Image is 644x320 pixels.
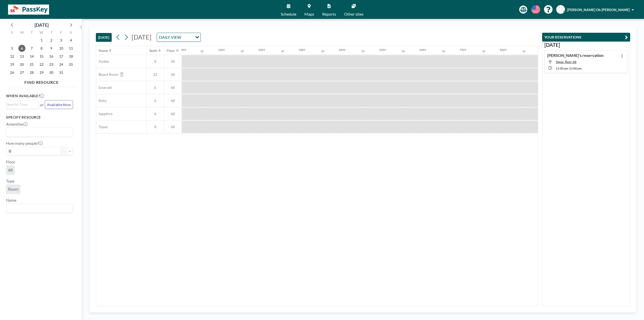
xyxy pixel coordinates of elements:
span: 68 [164,98,182,103]
span: Tuesday, October 28, 2025 [28,69,35,76]
span: Topaz, floor: 68 [556,60,576,64]
span: Thursday, October 2, 2025 [48,37,55,44]
input: Search for option [7,129,70,135]
div: 2AM [258,48,265,52]
span: 12:00 PM [569,66,582,70]
button: YOUR RESERVATIONS [542,33,630,42]
span: 11:00 AM [556,66,568,70]
span: Tuesday, October 7, 2025 [28,45,35,52]
input: Search for option [7,102,36,107]
span: Saturday, October 25, 2025 [67,61,74,68]
span: Topaz [96,125,108,129]
span: Monday, October 27, 2025 [18,69,25,76]
span: Sapphire [96,112,112,116]
label: Type [6,179,14,184]
div: 30 [361,50,365,53]
div: M [17,30,27,36]
span: Maps [304,12,314,16]
div: 30 [482,50,485,53]
div: 1AM [218,48,225,52]
span: Wednesday, October 29, 2025 [38,69,45,76]
span: Monday, October 6, 2025 [18,45,25,52]
span: Friday, October 3, 2025 [58,37,65,44]
span: Available Now [47,102,71,107]
span: 6 [147,112,164,116]
div: 30 [442,50,445,53]
span: 68 [164,112,182,116]
div: 30 [241,50,244,53]
span: Monday, October 20, 2025 [18,61,25,68]
div: Name [99,48,108,53]
span: Sunday, October 19, 2025 [9,61,16,68]
div: Search for option [6,204,73,212]
div: T [27,30,37,36]
span: Room [8,187,18,191]
div: W [37,30,47,36]
span: Schedule [281,12,296,16]
div: 6AM [419,48,426,52]
div: 12AM [178,48,186,52]
span: 68 [164,59,182,64]
label: Amenities [6,122,28,127]
span: 6 [147,85,164,90]
span: [PERSON_NAME] Oh [PERSON_NAME] [567,8,630,12]
div: S [7,30,17,36]
span: Sunday, October 26, 2025 [9,69,16,76]
span: Sunday, October 12, 2025 [9,53,16,60]
button: [DATE] [96,33,112,42]
span: Thursday, October 23, 2025 [48,61,55,68]
span: Saturday, October 18, 2025 [67,53,74,60]
span: Wednesday, October 8, 2025 [38,45,45,52]
span: Wednesday, October 1, 2025 [38,37,45,44]
span: Amber [96,59,109,64]
button: + [67,147,73,155]
div: 30 [281,50,284,53]
div: 3AM [299,48,305,52]
button: Available Now [45,100,73,109]
h4: FIND RESOURCE [6,78,77,85]
div: 4AM [339,48,345,52]
span: or [40,102,44,107]
span: 68 [164,72,182,77]
span: Emerald [96,85,112,90]
span: 68 [164,85,182,90]
label: Floor [6,159,15,164]
span: Tuesday, October 21, 2025 [28,61,35,68]
span: Saturday, October 4, 2025 [67,37,74,44]
span: 8 [147,125,164,129]
button: - [61,147,67,155]
h3: Specify resource [6,115,73,120]
span: Saturday, October 11, 2025 [67,45,74,52]
span: Friday, October 31, 2025 [58,69,65,76]
img: organization-logo [8,5,49,15]
label: How many people? [6,141,43,146]
label: Name [6,198,16,203]
div: 30 [200,50,204,53]
span: Wednesday, October 22, 2025 [38,61,45,68]
div: 30 [321,50,324,53]
div: T [46,30,56,36]
span: Monday, October 13, 2025 [18,53,25,60]
span: Wednesday, October 15, 2025 [38,53,45,60]
span: Friday, October 10, 2025 [58,45,65,52]
span: Board Room [96,72,118,77]
div: Search for option [157,33,200,42]
div: Search for option [6,101,39,108]
span: Thursday, October 16, 2025 [48,53,55,60]
span: 22 [147,72,164,77]
span: 68 [8,167,13,172]
div: 5AM [379,48,386,52]
span: Other sites [344,12,364,16]
div: Floor [167,48,175,53]
div: F [56,30,66,36]
span: Reports [322,12,336,16]
span: 8 [147,59,164,64]
h4: [PERSON_NAME]'s reservation [547,53,603,58]
span: MK [558,7,563,12]
span: 6 [147,98,164,103]
span: - [568,66,569,70]
span: Thursday, October 9, 2025 [48,45,55,52]
input: Search for option [183,34,192,41]
div: 30 [402,50,405,53]
span: [DATE] [132,33,151,41]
